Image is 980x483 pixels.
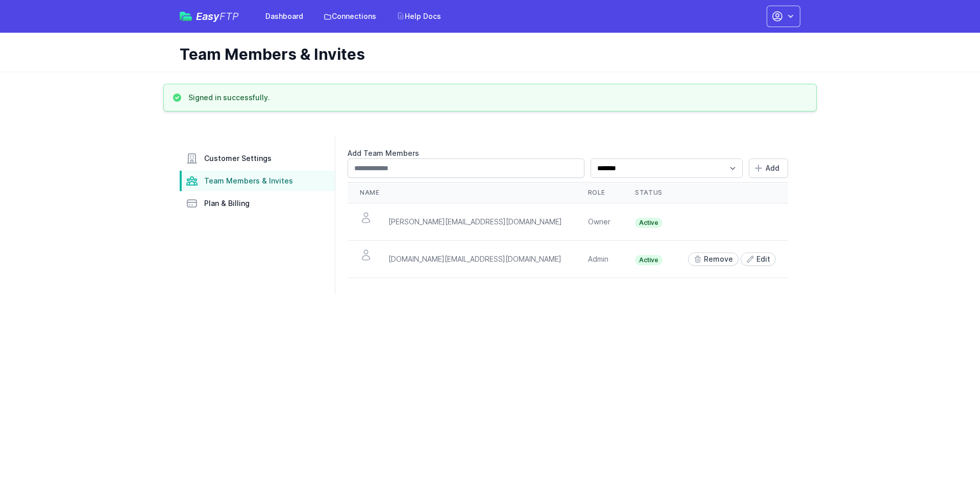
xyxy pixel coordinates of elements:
[180,12,192,21] img: easyftp_logo.png
[390,7,447,26] a: Help Docs
[741,252,776,266] a: Edit
[204,176,293,186] span: Team Members & Invites
[635,255,663,265] span: Active
[204,153,272,164] span: Customer Settings
[188,93,270,103] h3: Signed in successfully.
[623,182,675,203] th: Status
[204,198,250,209] span: Plan & Billing
[388,217,562,227] div: [PERSON_NAME][EMAIL_ADDRESS][DOMAIN_NAME]
[576,182,623,203] th: Role
[317,7,382,26] a: Connections
[180,148,335,169] a: Customer Settings
[766,163,779,173] span: Add
[635,218,663,228] span: Active
[388,254,561,264] div: [DOMAIN_NAME][EMAIL_ADDRESS][DOMAIN_NAME]
[219,10,239,22] span: FTP
[576,241,623,278] td: Admin
[180,193,335,214] a: Plan & Billing
[749,158,788,178] button: Add
[196,11,239,21] span: Easy
[348,182,576,203] th: Name
[180,45,792,63] h1: Team Members & Invites
[576,203,623,241] td: Owner
[259,7,309,26] a: Dashboard
[180,171,335,191] a: Team Members & Invites
[180,11,239,21] a: EasyFTP
[348,148,788,158] label: Add Team Members
[688,252,739,266] a: Remove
